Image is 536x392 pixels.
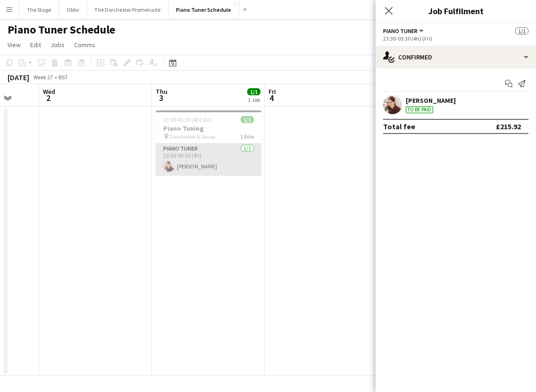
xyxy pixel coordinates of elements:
div: To be paid [406,106,433,113]
div: Confirmed [376,46,536,68]
button: Piano Tuner Schedule [168,0,239,19]
div: [PERSON_NAME] [406,96,456,105]
span: Piano Tuner [383,27,418,34]
button: The Dorchester Promenade [87,0,168,19]
h1: Piano Tuner Schedule [8,23,115,37]
span: 3 [154,92,167,103]
app-job-card: 23:30-03:30 (4h) (Fri)1/1Piano Tuning Dorchester & Savoy1 RolePiano Tuner1/123:30-03:30 (4h)[PERS... [156,110,261,175]
span: 1 Role [240,133,254,140]
span: Dorchester & Savoy [169,133,216,140]
span: 4 [267,92,276,103]
span: Edit [30,41,41,49]
span: 1/1 [241,116,254,123]
div: [DATE] [8,73,29,82]
div: 23:30-03:30 (4h) (Fri) [383,35,528,42]
button: The Stage [19,0,59,19]
div: Total fee [383,122,415,131]
div: £215.92 [496,122,521,131]
span: 1/1 [247,88,260,95]
span: Comms [74,41,95,49]
a: Comms [70,39,99,51]
div: BST [59,74,68,81]
h3: Job Fulfilment [376,5,536,17]
a: Edit [26,39,45,51]
span: Wed [43,87,55,96]
span: Thu [156,87,167,96]
span: Fri [268,87,276,96]
span: 1/1 [515,27,528,34]
div: 1 Job [248,96,260,103]
a: Jobs [47,39,68,51]
span: Jobs [50,41,65,49]
button: Piano Tuner [383,27,425,34]
span: View [8,41,21,49]
span: 2 [42,92,55,103]
span: 23:30-03:30 (4h) (Fri) [163,116,212,123]
h3: Piano Tuning [156,124,261,133]
span: Week 27 [31,74,55,81]
app-card-role: Piano Tuner1/123:30-03:30 (4h)[PERSON_NAME] [156,143,261,175]
a: View [4,39,25,51]
button: Oblix [59,0,87,19]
